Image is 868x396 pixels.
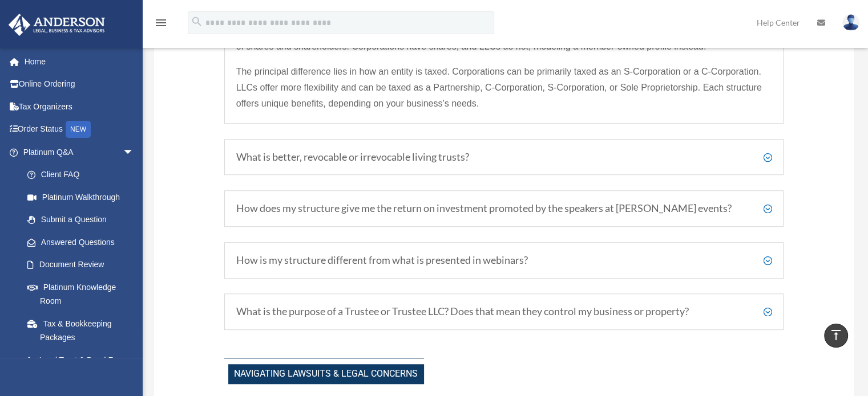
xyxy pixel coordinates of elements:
[16,276,151,312] a: Platinum Knowledge Room
[123,141,146,164] span: arrow_drop_down
[236,202,772,215] h5: How does my structure give me the return on investment promoted by the speakers at [PERSON_NAME] ...
[829,328,843,342] i: vertical_align_top
[8,141,151,164] a: Platinum Q&Aarrow_drop_down
[154,16,168,30] i: menu
[16,312,151,349] a: Tax & Bookkeeping Packages
[236,26,765,51] span: is the presence of shares and shareholders. Corporations have shares, and LLCs do not, modeling a...
[236,67,762,108] span: The principal difference lies in how an entity is taxed. Corporations can be primarily taxed as a...
[8,73,151,96] a: Online Ordering
[16,349,151,371] a: Land Trust & Deed Forum
[154,20,168,30] a: menu
[16,186,151,209] a: Platinum Walkthrough
[191,15,203,28] i: search
[16,231,151,254] a: Answered Questions
[66,121,91,138] div: NEW
[236,305,772,318] h5: What is the purpose of a Trustee or Trustee LLC? Does that mean they control my business or prope...
[16,209,151,231] a: Submit a Question
[236,254,772,267] h5: How is my structure different from what is presented in webinars?
[824,324,848,348] a: vertical_align_top
[228,364,424,384] span: Navigating Lawsuits & Legal Concerns
[842,14,859,31] img: User Pic
[8,50,151,73] a: Home
[16,164,146,186] a: Client FAQ
[236,151,772,164] h5: What is better, revocable or irrevocable living trusts?
[8,95,151,118] a: Tax Organizers
[5,14,108,36] img: Anderson Advisors Platinum Portal
[8,118,151,141] a: Order StatusNEW
[16,254,151,276] a: Document Review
